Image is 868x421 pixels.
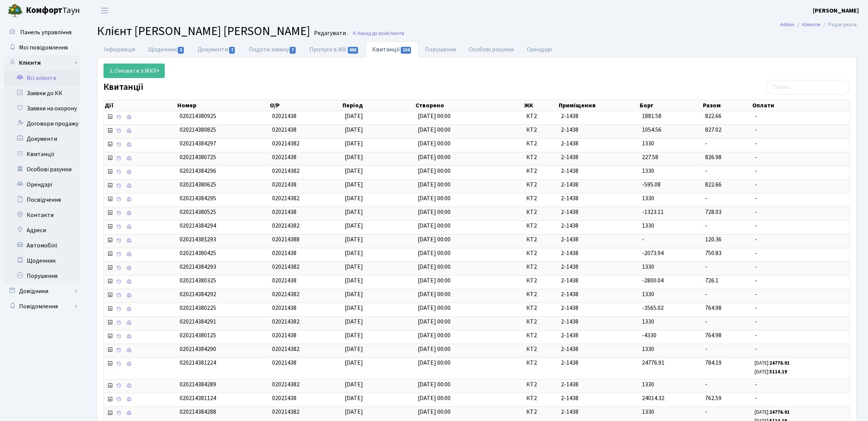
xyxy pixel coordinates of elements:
span: 693 [348,47,358,54]
span: - [705,167,707,175]
span: 2-1438 [561,345,636,354]
span: КТ2 [526,408,555,416]
span: - [755,153,847,162]
span: [DATE] 00:00 [418,222,451,230]
th: ЖК [523,100,558,111]
span: 020214384292 [180,290,216,298]
span: [DATE] [345,167,363,175]
span: [DATE] 00:00 [418,290,451,298]
span: [DATE] 00:00 [418,276,451,285]
span: [DATE] 00:00 [418,194,451,203]
span: 726.1 [705,276,718,285]
span: -4330 [642,331,656,340]
span: Мої повідомлення [19,43,68,52]
span: [DATE] 00:00 [418,394,451,402]
span: [DATE] 00:00 [418,331,451,340]
span: [DATE] 00:00 [418,317,451,326]
span: КТ2 [526,126,555,134]
span: [DATE] [345,304,363,312]
span: КТ2 [526,380,555,389]
span: [DATE] 00:00 [418,180,451,189]
span: [DATE] [345,208,363,216]
span: 2-1438 [561,331,636,340]
span: КТ2 [526,263,555,271]
span: - [755,167,847,175]
span: -595.08 [642,180,661,189]
span: 020214380425 [180,249,216,257]
span: 02021438 [272,394,296,402]
span: - [755,304,847,313]
b: [PERSON_NAME] [813,6,859,15]
th: Номер [177,100,269,111]
span: - [705,317,707,326]
span: 1330 [642,345,654,353]
a: Орендарі [4,177,80,192]
a: Щоденник [4,253,80,268]
th: Борг [639,100,702,111]
span: [DATE] [345,139,363,148]
span: 020214380625 [180,180,216,189]
small: [DATE]: [755,409,790,416]
span: [DATE] [345,290,363,298]
span: [DATE] 00:00 [418,263,451,271]
a: Квитанції [4,147,80,162]
span: 1330 [642,380,654,389]
span: -2800.04 [642,276,664,285]
span: КТ2 [526,153,555,162]
span: 1330 [642,167,654,175]
span: - [642,235,644,244]
span: КТ2 [526,317,555,326]
span: КТ2 [526,359,555,367]
span: - [755,126,847,134]
span: [DATE] 00:00 [418,153,451,161]
span: 1330 [642,408,654,416]
span: [DATE] 00:00 [418,167,451,175]
span: -2073.94 [642,249,664,257]
span: 762.59 [705,394,721,402]
span: 2-1438 [561,126,636,134]
a: [PERSON_NAME] [813,6,859,15]
a: Клієнти [802,21,820,29]
span: 2-1438 [561,235,636,244]
span: 2-1438 [561,276,636,285]
span: 020214382 [272,345,299,353]
span: 02021438 [272,208,296,216]
span: 02021438 [272,249,296,257]
span: [DATE] 00:00 [418,235,451,244]
span: 020214380125 [180,331,216,340]
span: 784.19 [705,359,721,367]
a: Документи [4,131,80,147]
span: [DATE] 00:00 [418,249,451,257]
span: 120.36 [705,235,721,244]
b: 24776.91 [769,409,790,416]
span: 1330 [642,290,654,298]
span: 020214380325 [180,276,216,285]
span: 1330 [642,263,654,271]
span: 2-1438 [561,290,636,299]
span: КТ2 [526,331,555,340]
th: Період [342,100,414,111]
small: Редагувати . [312,30,348,37]
a: Довідники [4,284,80,299]
span: 2-1438 [561,359,636,367]
span: 227.58 [642,153,658,161]
a: Оновити з ЖКХ+ [104,64,165,78]
a: Панель управління [4,25,80,40]
small: [DATE]: [755,360,790,367]
a: Порушення [4,268,80,284]
a: Інформація [97,41,142,57]
span: -3565.02 [642,304,664,312]
span: [DATE] [345,222,363,230]
a: Адреси [4,223,80,238]
span: 134 [401,47,411,54]
li: Редагувати [820,21,857,29]
span: 020214384293 [180,263,216,271]
span: 2-1438 [561,112,636,121]
span: [DATE] [345,126,363,134]
span: 020214382 [272,222,299,230]
a: Порушення [419,41,462,57]
a: Особові рахунки [462,41,520,57]
span: [DATE] [345,235,363,244]
span: - [705,408,707,416]
span: [DATE] 00:00 [418,126,451,134]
